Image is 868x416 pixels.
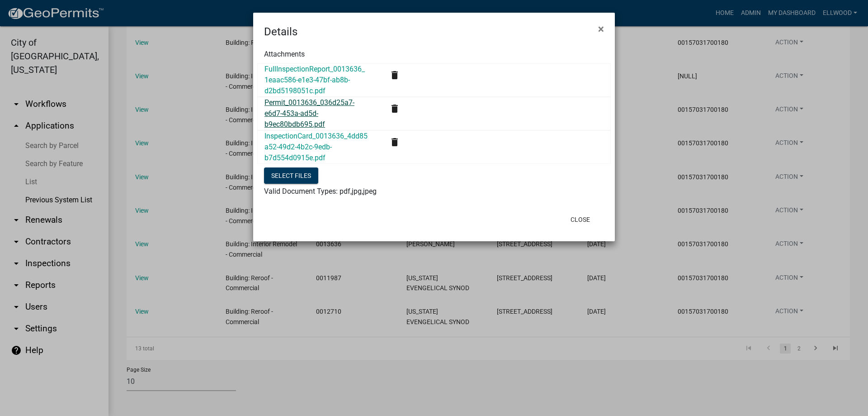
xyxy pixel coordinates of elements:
[264,187,377,196] span: Valid Document Types: pdf,jpg,jpeg
[389,103,400,114] i: delete
[264,65,365,95] a: FullInspectionReport_0013636_1eaac586-e1e3-47bf-ab8b-d2bd5198051c.pdf
[598,23,604,35] span: ×
[591,16,611,42] button: Close
[264,24,297,40] h4: Details
[382,100,407,120] button: delete
[382,66,407,86] button: delete
[389,70,400,81] i: delete
[264,132,368,162] a: InspectionCard_0013636_4dd85a52-49d2-4b2c-9edb-b7d554d0915e.pdf
[563,211,597,228] button: Close
[264,167,318,184] button: Select files
[382,133,407,153] button: delete
[264,50,305,58] span: Attachments
[389,137,400,148] i: delete
[264,98,354,129] a: Permit_0013636_036d25a7-e6d7-453a-ad5d-b9ec80bdb695.pdf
